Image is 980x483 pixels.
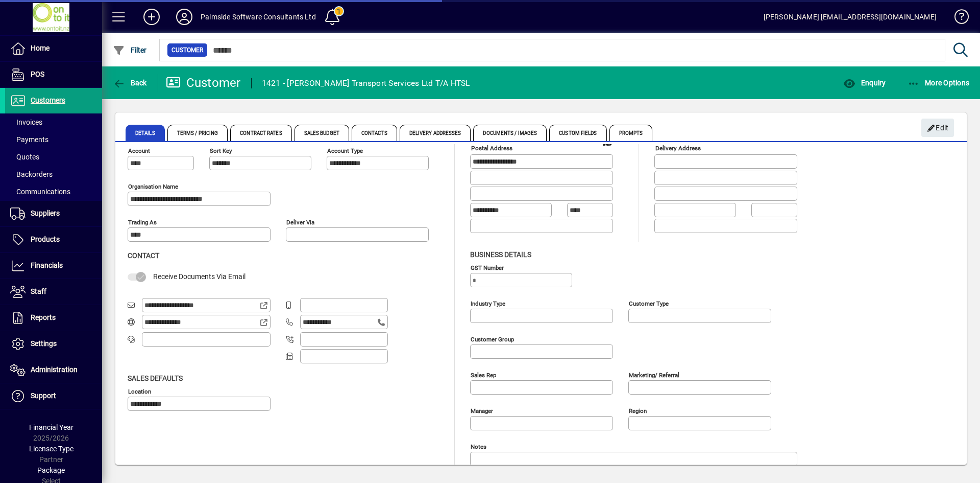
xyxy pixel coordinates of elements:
mat-label: Location [128,387,151,395]
button: More Options [905,74,972,92]
button: Back [110,74,150,92]
span: Administration [31,365,78,374]
mat-label: Region [629,407,647,414]
a: Invoices [5,113,102,131]
a: Products [5,227,102,252]
span: Customer [171,45,203,55]
span: Business details [470,250,531,259]
span: Terms / Pricing [167,125,228,141]
span: Documents / Images [473,125,547,141]
a: Quotes [5,148,102,166]
span: Communications [10,188,70,196]
app-page-header-button: Back [102,74,158,92]
mat-label: Manager [471,407,493,414]
a: Payments [5,131,102,148]
mat-label: Sales rep [471,371,496,378]
span: Settings [31,339,57,348]
span: Quotes [10,153,39,161]
mat-label: Trading as [128,219,157,226]
button: Enquiry [841,74,888,92]
span: Enquiry [843,79,886,87]
a: Staff [5,279,102,305]
div: Customer [166,75,241,91]
span: Details [126,125,165,141]
span: Products [31,235,60,243]
span: Delivery Addresses [400,125,471,141]
mat-label: Organisation name [128,183,178,190]
span: Licensee Type [29,445,73,453]
mat-label: Sort key [210,147,232,154]
span: Backorders [10,170,53,178]
mat-label: Industry type [471,300,505,307]
span: Financials [31,261,63,269]
span: More Options [908,79,970,87]
span: Payments [10,135,48,144]
span: Prompts [609,125,653,141]
button: Add [135,8,168,26]
button: Profile [168,8,201,26]
span: Contacts [352,125,397,141]
span: Receive Documents Via Email [153,272,246,281]
span: Sales defaults [128,374,183,382]
span: Customers [31,96,65,104]
span: Staff [31,287,46,295]
mat-label: Account [128,147,150,154]
mat-label: Account Type [327,147,363,154]
a: Communications [5,183,102,200]
span: Back [113,79,147,87]
span: Contract Rates [230,125,291,141]
mat-label: Customer group [471,335,514,342]
a: Financials [5,253,102,279]
button: Edit [921,119,954,137]
mat-label: GST Number [471,264,504,271]
span: Filter [113,46,147,54]
a: Settings [5,331,102,357]
mat-label: Notes [471,443,486,450]
mat-label: Marketing/ Referral [629,371,679,378]
span: Custom Fields [549,125,606,141]
a: Backorders [5,166,102,183]
span: POS [31,70,44,78]
div: [PERSON_NAME] [EMAIL_ADDRESS][DOMAIN_NAME] [764,9,937,25]
span: Reports [31,313,56,321]
mat-label: Deliver via [286,219,314,226]
a: Knowledge Base [947,2,967,35]
a: Administration [5,357,102,383]
a: Home [5,36,102,61]
span: Support [31,392,56,400]
div: Palmside Software Consultants Ltd [201,9,316,25]
span: Contact [128,251,159,260]
span: Invoices [10,118,42,126]
div: 1421 - [PERSON_NAME] Transport Services Ltd T/A HTSL [262,75,470,91]
a: POS [5,62,102,87]
span: Edit [927,120,949,136]
a: Support [5,383,102,409]
a: Reports [5,305,102,331]
span: Package [37,466,65,474]
span: Sales Budget [295,125,349,141]
a: View on map [599,134,616,150]
button: Filter [110,41,150,59]
a: Suppliers [5,201,102,226]
span: Financial Year [29,423,73,431]
span: Home [31,44,50,52]
mat-label: Customer type [629,300,669,307]
span: Suppliers [31,209,60,217]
